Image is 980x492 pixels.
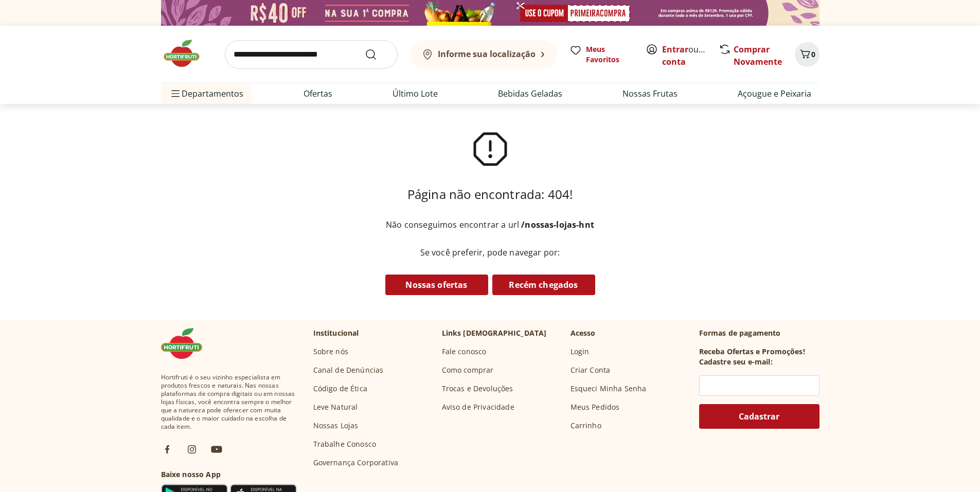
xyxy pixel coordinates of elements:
[492,275,595,295] a: Recém chegados
[365,48,389,61] button: Submit Search
[571,421,601,431] a: Carrinho
[586,44,633,65] span: Meus Favoritos
[662,43,708,68] span: ou
[410,40,557,69] button: Informe sua localização
[571,402,620,412] a: Meus Pedidos
[225,40,398,69] input: search
[186,443,198,455] img: ig
[161,443,173,455] img: fb
[210,443,223,455] img: ytb
[699,357,773,367] h3: Cadastre seu e-mail:
[442,384,513,394] a: Trocas e Devoluções
[699,328,819,338] p: Formas de pagamento
[313,458,399,468] a: Governança Corporativa
[386,219,594,230] p: Não conseguimos encontrar a url
[304,87,332,100] a: Ofertas
[313,402,358,412] a: Leve Natural
[438,48,536,60] b: Informe sua localização
[699,347,805,357] h3: Receba Ofertas e Promoções!
[393,87,438,100] a: Último Lote
[442,347,487,357] a: Fale conosco
[161,38,212,69] img: Hortifruti
[161,469,297,480] h3: Baixe nosso App
[313,347,348,357] a: Sobre nós
[169,81,243,106] span: Departamentos
[313,384,367,394] a: Código de Ética
[571,347,590,357] a: Login
[571,384,647,394] a: Esqueci Minha Senha
[622,87,678,100] a: Nossas Frutas
[161,328,212,359] img: Hortifruti
[739,412,779,421] span: Cadastrar
[407,186,573,203] h3: Página não encontrada: 404!
[313,328,359,338] p: Institucional
[313,421,359,431] a: Nossas Lojas
[442,365,494,375] a: Como comprar
[442,328,547,338] p: Links [DEMOGRAPHIC_DATA]
[662,44,719,67] a: Criar conta
[662,44,688,55] a: Entrar
[498,87,562,100] a: Bebidas Geladas
[313,439,377,449] a: Trabalhe Conosco
[343,247,637,258] p: Se você preferir, pode navegar por:
[385,275,488,295] a: Nossas ofertas
[313,365,384,375] a: Canal de Denúncias
[699,404,819,429] button: Cadastrar
[734,44,782,67] a: Comprar Novamente
[161,373,297,431] span: Hortifruti é o seu vizinho especialista em produtos frescos e naturais. Nas nossas plataformas de...
[442,402,514,412] a: Aviso de Privacidade
[811,49,815,59] span: 0
[569,44,633,65] a: Meus Favoritos
[169,81,182,106] button: Menu
[795,42,819,67] button: Carrinho
[738,87,811,100] a: Açougue e Peixaria
[521,219,594,230] b: /nossas-lojas-hnt
[571,365,611,375] a: Criar Conta
[571,328,596,338] p: Acesso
